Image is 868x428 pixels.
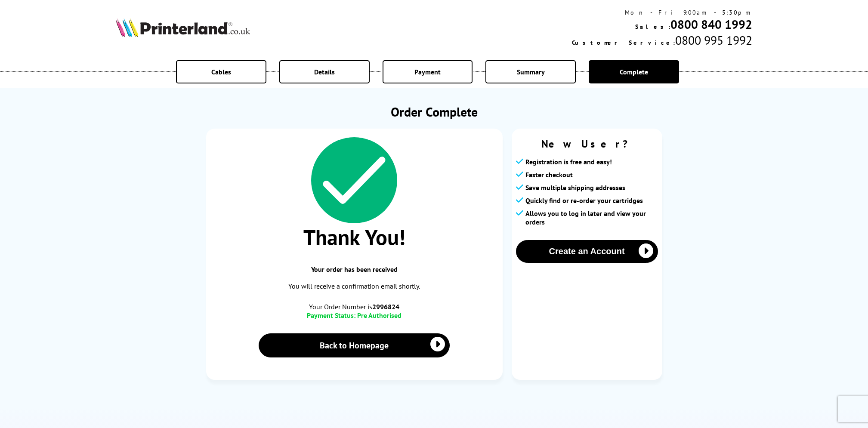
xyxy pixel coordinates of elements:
[516,240,658,263] button: Create an Account
[525,157,612,166] span: Registration is free and easy!
[372,302,399,311] b: 2996824
[357,311,402,320] span: Pre Authorised
[675,32,752,48] span: 0800 995 1992
[635,23,670,31] span: Sales:
[525,183,625,192] span: Save multiple shipping addresses
[307,311,355,320] span: Payment Status:
[517,68,545,76] span: Summary
[215,265,494,274] span: Your order has been received
[572,39,675,46] span: Customer Service:
[620,68,648,76] span: Complete
[314,68,335,76] span: Details
[116,18,250,37] img: Printerland Logo
[206,103,662,120] h1: Order Complete
[525,209,658,226] span: Allows you to log in later and view your orders
[670,16,752,32] a: 0800 840 1992
[211,68,231,76] span: Cables
[572,9,752,16] div: Mon - Fri 9:00am - 5:30pm
[516,137,658,151] span: New User?
[215,280,494,292] p: You will receive a confirmation email shortly.
[525,170,573,179] span: Faster checkout
[259,333,450,357] a: Back to Homepage
[215,302,494,311] span: Your Order Number is
[414,68,441,76] span: Payment
[215,223,494,251] span: Thank You!
[525,196,643,205] span: Quickly find or re-order your cartridges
